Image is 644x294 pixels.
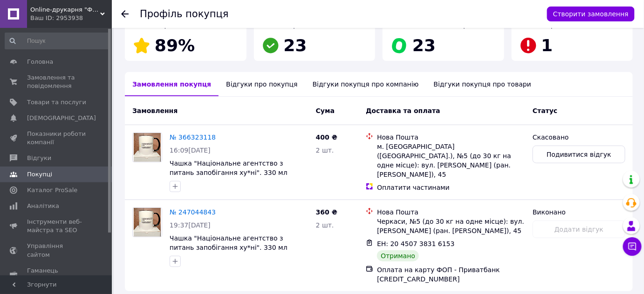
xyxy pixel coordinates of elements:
span: Аналітика [27,202,59,210]
span: Покупці [27,170,52,179]
span: Cума [316,107,335,114]
div: Замовлення покупця [125,72,219,96]
span: Успішні замовлення з Пром-оплатою за останній рік [390,12,486,29]
div: Повернутися назад [121,9,129,19]
div: Оплата на карту ФОП - Приватбанк [CREDIT_CARD_NUMBER] [377,265,525,284]
a: № 366323118 [170,134,216,141]
span: Інструменти веб-майстра та SEO [27,218,86,234]
span: Успішні замовлення за останній рік [261,12,340,29]
span: ЕН: 20 4507 3831 6153 [377,240,455,247]
a: Фото товару [132,133,162,162]
span: 23 [412,36,436,55]
div: Оплатити частинами [377,183,525,192]
span: Товари та послуги [27,98,86,107]
div: Відгуки про покупця [219,72,305,96]
span: Подивитися відгук [547,150,611,159]
span: Показники роботи компанії [27,130,86,147]
div: Скасовано [533,133,625,142]
div: Черкаси, №5 (до 30 кг на одне місце): вул. [PERSON_NAME] (ран. [PERSON_NAME]), 45 [377,217,525,235]
div: Нова Пошта [377,207,525,217]
button: Чат з покупцем [623,237,642,256]
span: Незабрані замовлення за останній рік [519,12,606,29]
button: Створити замовлення [547,7,635,21]
span: Замовлення та повідомлення [27,73,86,90]
span: 2 шт. [316,147,334,154]
span: 400 ₴ [316,134,337,141]
a: № 247044843 [170,208,216,216]
span: Гаманець компанії [27,267,86,283]
span: Відгуки [27,154,51,162]
span: Замовлення [132,107,178,114]
div: Виконано [533,207,625,217]
span: 19:37[DATE] [170,221,211,229]
div: м. [GEOGRAPHIC_DATA] ([GEOGRAPHIC_DATA].), №5 (до 30 кг на одне місце): вул. [PERSON_NAME] (ран. ... [377,142,525,179]
span: 16:09[DATE] [170,147,211,154]
div: Відгуки покупця про компанію [305,72,426,96]
span: Статус [533,107,557,114]
div: Відгуки покупця про товари [426,72,539,96]
span: 360 ₴ [316,208,337,216]
div: Нова Пошта [377,133,525,142]
input: Пошук [5,33,110,49]
span: Online-друкарня "Формат плюс". ФОП Короткевич С.О. [30,6,100,14]
span: [DEMOGRAPHIC_DATA] [27,114,96,122]
span: Управління сайтом [27,242,86,259]
span: 23 [284,36,307,55]
span: Каталог ProSale [27,186,77,194]
div: Отримано [377,250,419,261]
span: Доставка та оплата [366,107,440,114]
img: Фото товару [134,208,161,237]
span: [PERSON_NAME] покупця за останній рік [132,12,227,29]
h1: Профіль покупця [140,8,229,20]
span: Головна [27,58,53,66]
span: 1 [541,36,553,55]
a: Чашка "Національне агентство з питань запобігання ху*ні". 330 мл Чашка с приколом для дорослих [170,160,288,186]
span: 2 шт. [316,221,334,229]
button: Подивитися відгук [533,146,625,163]
a: Фото товару [132,207,162,237]
div: Ваш ID: 2953938 [30,14,112,22]
a: Чашка "Національне агентство з питань запобігання ху*ні". 330 мл Чашка с приколом для дорослих [170,234,288,261]
span: 89% [155,36,195,55]
img: Фото товару [134,133,161,162]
